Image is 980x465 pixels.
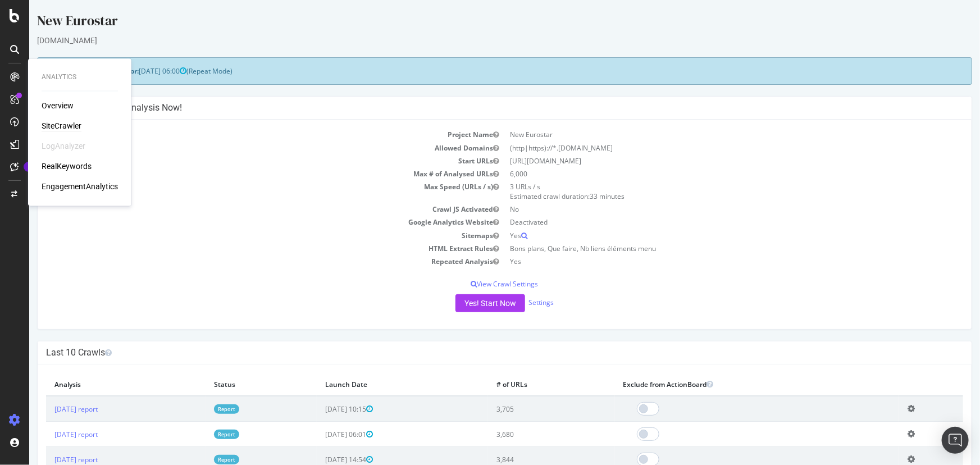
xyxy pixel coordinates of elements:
td: Start URLs [17,154,476,167]
a: Report [185,455,210,464]
th: Status [176,373,288,396]
th: Analysis [17,373,176,396]
a: SiteCrawler [42,121,81,132]
button: Yes! Start Now [426,294,496,312]
td: 3,705 [459,396,585,422]
td: Yes [476,255,935,268]
th: Exclude from ActionBoard [586,373,870,396]
div: New Eurostar [8,11,943,35]
a: Settings [499,298,525,307]
a: Overview [42,101,74,112]
a: Report [185,404,210,414]
a: EngagementAnalytics [42,181,118,193]
td: Crawl JS Activated [17,203,476,216]
td: Sitemaps [17,229,476,242]
h4: Configure your New Analysis Now! [17,102,934,113]
h4: Last 10 Crawls [17,347,934,358]
span: [DATE] 14:54 [296,455,344,464]
td: Max Speed (URLs / s) [17,180,476,203]
td: Allowed Domains [17,142,476,154]
td: Deactivated [476,216,935,229]
td: Repeated Analysis [17,255,476,268]
a: RealKeywords [42,161,92,172]
td: (http|https)://*.[DOMAIN_NAME] [476,142,935,154]
div: (Repeat Mode) [8,57,943,85]
td: Yes [476,229,935,242]
td: HTML Extract Rules [17,242,476,255]
div: Analytics [42,72,118,82]
a: [DATE] report [25,455,69,464]
span: [DATE] 10:15 [296,404,344,414]
td: Bons plans, Que faire, Nb liens éléments menu [476,242,935,255]
td: Google Analytics Website [17,216,476,229]
div: Tooltip anchor [24,162,34,172]
div: [DOMAIN_NAME] [8,35,943,46]
div: Open Intercom Messenger [942,427,969,454]
td: 3,680 [459,422,585,447]
span: [DATE] 06:00 [110,66,157,76]
a: [DATE] report [25,404,69,414]
p: View Crawl Settings [17,279,934,289]
td: No [476,203,935,216]
td: 6,000 [476,167,935,180]
td: New Eurostar [476,128,935,141]
a: [DATE] report [25,430,69,439]
span: 33 minutes [561,192,596,201]
div: LogAnalyzer [42,141,85,152]
td: Max # of Analysed URLs [17,167,476,180]
td: 3 URLs / s Estimated crawl duration: [476,180,935,203]
span: [DATE] 06:01 [296,430,344,439]
a: Report [185,430,210,439]
th: # of URLs [459,373,585,396]
td: Project Name [17,128,476,141]
td: [URL][DOMAIN_NAME] [476,154,935,167]
th: Launch Date [288,373,459,396]
strong: Next Launch Scheduled for: [17,66,110,76]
